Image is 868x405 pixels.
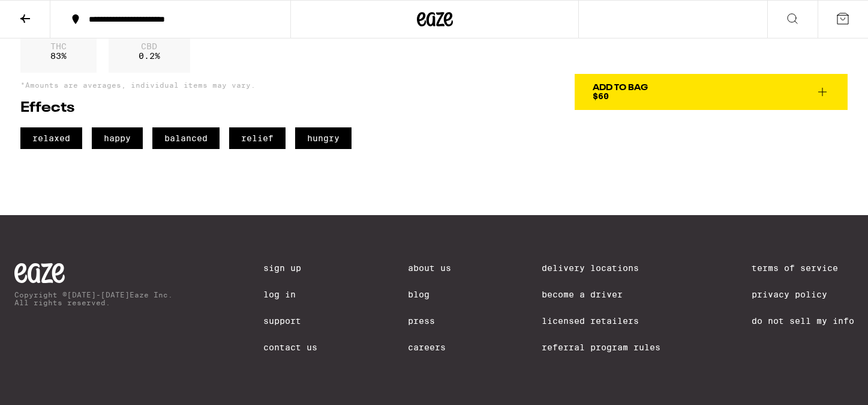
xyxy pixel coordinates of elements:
h2: Effects [20,101,393,115]
p: Copyright © [DATE]-[DATE] Eaze Inc. All rights reserved. [14,291,173,306]
span: happy [92,127,143,149]
a: Contact Us [263,343,317,352]
span: $60 [593,91,609,101]
div: 0.2 % [109,29,190,73]
a: About Us [408,263,451,273]
span: relief [229,127,286,149]
span: Hi. Need any help? [7,8,86,18]
button: Add To Bag$60 [575,74,848,110]
a: Log In [263,290,317,299]
a: Become a Driver [542,290,660,299]
div: Add To Bag [593,84,648,92]
div: 83 % [20,29,97,73]
a: Licensed Retailers [542,316,660,326]
a: Terms of Service [752,263,854,273]
a: Referral Program Rules [542,343,660,352]
a: Do Not Sell My Info [752,316,854,326]
span: hungry [295,127,352,149]
p: THC [50,41,67,51]
p: CBD [139,41,160,51]
a: Careers [408,343,451,352]
a: Blog [408,290,451,299]
a: Support [263,316,317,326]
span: balanced [152,127,220,149]
span: relaxed [20,127,82,149]
a: Sign Up [263,263,317,273]
a: Delivery Locations [542,263,660,273]
p: *Amounts are averages, individual items may vary. [20,81,393,89]
a: Privacy Policy [752,290,854,299]
a: Press [408,316,451,326]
